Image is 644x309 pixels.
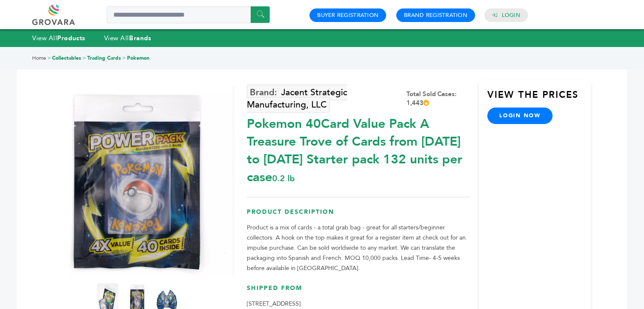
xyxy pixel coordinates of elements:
[122,55,126,61] span: >
[247,284,470,299] h3: Shipped From
[127,55,149,61] a: Pokemon
[406,90,470,108] div: Total Sold Cases: 1,443
[247,85,347,113] a: Jacent Strategic Manufacturing, LLC
[42,86,232,277] img: Pokemon 40-Card Value Pack – A Treasure Trove of Cards from 1996 to 2024 - Starter pack! 132 unit...
[272,173,295,184] span: 0.2 lb
[247,223,470,273] p: Product is a mix of cards - a total grab bag - great for all starters/beginner collectors. A hook...
[404,11,467,19] a: Brand Registration
[129,34,151,42] strong: Brands
[83,55,86,61] span: >
[52,55,81,61] a: Collectables
[32,34,86,42] a: View AllProducts
[317,11,379,19] a: Buyer Registration
[487,88,591,108] h3: View the Prices
[247,111,470,186] div: Pokemon 40Card Value Pack A Treasure Trove of Cards from [DATE] to [DATE] Starter pack 132 units ...
[104,34,152,42] a: View AllBrands
[107,6,270,23] input: Search a product or brand...
[47,55,51,61] span: >
[487,108,553,124] a: login now
[87,55,121,61] a: Trading Cards
[247,208,470,223] h3: Product Description
[502,11,520,19] a: Login
[57,34,85,42] strong: Products
[32,55,46,61] a: Home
